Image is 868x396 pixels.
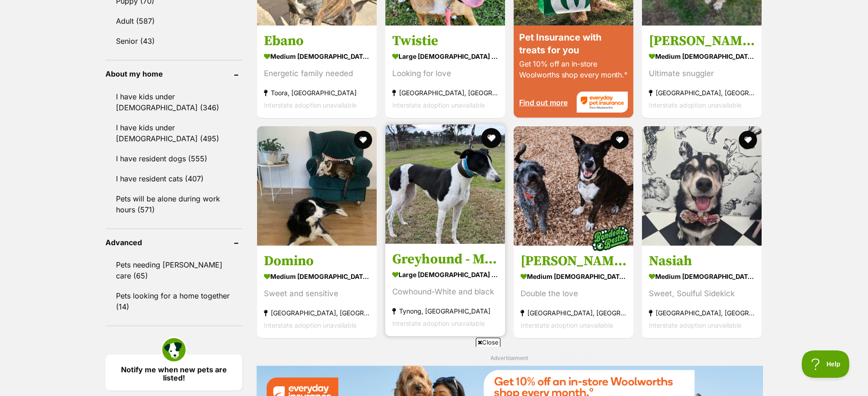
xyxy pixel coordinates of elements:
[649,67,755,79] div: Ultimate snuggler
[392,86,498,98] strong: [GEOGRAPHIC_DATA], [GEOGRAPHIC_DATA]
[105,169,242,188] a: I have resident cats (407)
[264,288,370,300] div: Sweet and sensitive
[481,128,501,148] button: favourite
[264,32,370,49] h3: Ebano
[610,131,629,149] button: favourite
[264,270,370,283] strong: medium [DEMOGRAPHIC_DATA] Dog
[392,268,498,281] strong: large [DEMOGRAPHIC_DATA] Dog
[521,321,613,329] span: Interstate adoption unavailable
[105,70,242,78] header: About my home
[521,252,626,270] h3: [PERSON_NAME] and [PERSON_NAME]
[649,49,755,62] strong: medium [DEMOGRAPHIC_DATA] Dog
[264,321,357,329] span: Interstate adoption unavailable
[105,149,242,168] a: I have resident dogs (555)
[392,286,498,298] div: Cowhound-White and black
[521,270,626,283] strong: medium [DEMOGRAPHIC_DATA] Dog
[264,86,370,98] strong: Toora, [GEOGRAPHIC_DATA]
[385,25,505,118] a: Twistie large [DEMOGRAPHIC_DATA] Dog Looking for love [GEOGRAPHIC_DATA], [GEOGRAPHIC_DATA] Inters...
[264,67,370,79] div: Energetic family needed
[268,350,600,391] iframe: Advertisement
[257,126,377,246] img: Domino - Jack Russell Terrier x Border Collie x Staffordshire Bull Terrier Dog
[105,11,242,31] a: Adult (587)
[649,101,742,108] span: Interstate adoption unavailable
[649,86,755,98] strong: [GEOGRAPHIC_DATA], [GEOGRAPHIC_DATA]
[649,288,755,300] div: Sweet, Soulful Sidekick
[739,131,758,149] button: favourite
[392,49,498,62] strong: large [DEMOGRAPHIC_DATA] Dog
[105,87,242,117] a: I have kids under [DEMOGRAPHIC_DATA] (346)
[642,25,762,118] a: [PERSON_NAME] medium [DEMOGRAPHIC_DATA] Dog Ultimate snuggler [GEOGRAPHIC_DATA], [GEOGRAPHIC_DATA...
[392,305,498,317] strong: Tynong, [GEOGRAPHIC_DATA]
[105,286,242,316] a: Pets looking for a home together (14)
[264,252,370,270] h3: Domino
[476,338,500,347] span: Close
[105,31,242,51] a: Senior (43)
[392,101,485,108] span: Interstate adoption unavailable
[257,25,377,118] a: Ebano medium [DEMOGRAPHIC_DATA] Dog Energetic family needed Toora, [GEOGRAPHIC_DATA] Interstate a...
[514,246,633,338] a: [PERSON_NAME] and [PERSON_NAME] medium [DEMOGRAPHIC_DATA] Dog Double the love [GEOGRAPHIC_DATA], ...
[385,124,505,244] img: Greyhound - Moo - Greyhound Dog
[105,189,242,219] a: Pets will be alone during work hours (571)
[649,321,742,329] span: Interstate adoption unavailable
[514,126,633,246] img: Oscar and Annika Newhaven - Staffordshire Bull Terrier x Welsh Corgi (Cardigan) Dog
[521,288,626,300] div: Double the love
[649,307,755,319] strong: [GEOGRAPHIC_DATA], [GEOGRAPHIC_DATA]
[354,131,372,149] button: favourite
[642,246,762,338] a: Nasiah medium [DEMOGRAPHIC_DATA] Dog Sweet, Soulful Sidekick [GEOGRAPHIC_DATA], [GEOGRAPHIC_DATA]...
[392,319,485,327] span: Interstate adoption unavailable
[392,67,498,79] div: Looking for love
[257,246,377,338] a: Domino medium [DEMOGRAPHIC_DATA] Dog Sweet and sensitive [GEOGRAPHIC_DATA], [GEOGRAPHIC_DATA] Int...
[649,32,755,49] h3: [PERSON_NAME]
[588,216,633,261] img: bonded besties
[105,355,242,391] a: Notify me when new pets are listed!
[649,270,755,283] strong: medium [DEMOGRAPHIC_DATA] Dog
[105,118,242,148] a: I have kids under [DEMOGRAPHIC_DATA] (495)
[392,251,498,268] h3: Greyhound - Moo
[264,101,357,108] span: Interstate adoption unavailable
[642,126,762,246] img: Nasiah - Australian Kelpie x Alaskan Husky Dog
[264,49,370,62] strong: medium [DEMOGRAPHIC_DATA] Dog
[802,350,850,378] iframe: Help Scout Beacon - Open
[521,307,626,319] strong: [GEOGRAPHIC_DATA], [GEOGRAPHIC_DATA]
[264,307,370,319] strong: [GEOGRAPHIC_DATA], [GEOGRAPHIC_DATA]
[385,244,505,336] a: Greyhound - Moo large [DEMOGRAPHIC_DATA] Dog Cowhound-White and black Tynong, [GEOGRAPHIC_DATA] I...
[649,252,755,270] h3: Nasiah
[392,32,498,49] h3: Twistie
[105,255,242,285] a: Pets needing [PERSON_NAME] care (65)
[105,238,242,247] header: Advanced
